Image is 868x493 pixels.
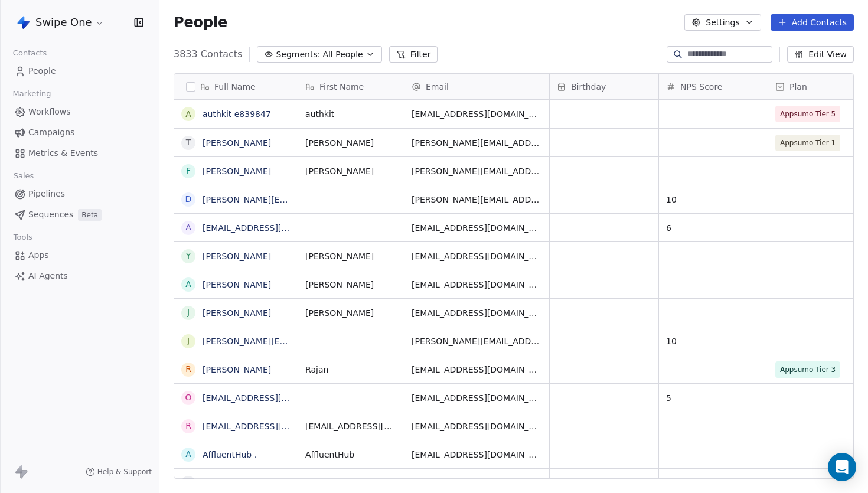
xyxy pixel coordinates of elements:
[276,48,320,61] span: Segments:
[185,193,192,205] div: d
[97,467,152,476] span: Help & Support
[186,250,191,262] div: Y
[17,15,31,30] img: Swipe%20One%20Logo%201-1.svg
[412,108,542,120] span: [EMAIL_ADDRESS][DOMAIN_NAME]
[412,477,542,489] span: [EMAIL_ADDRESS][DOMAIN_NAME]
[174,74,298,99] div: Full Name
[28,188,65,200] span: Pipelines
[187,306,190,319] div: J
[426,81,449,93] span: Email
[9,123,149,142] a: Campaigns
[78,209,102,221] span: Beta
[186,136,191,149] div: T
[571,81,606,93] span: Birthday
[203,337,416,346] a: [PERSON_NAME][EMAIL_ADDRESS][DOMAIN_NAME]
[828,453,856,481] div: Open Intercom Messenger
[203,450,257,459] a: AffluentHub .
[8,228,37,246] span: Tools
[412,449,542,461] span: [EMAIL_ADDRESS][DOMAIN_NAME]
[550,74,658,99] div: Birthday
[412,222,542,234] span: [EMAIL_ADDRESS][DOMAIN_NAME]
[187,335,190,347] div: j
[666,392,761,404] span: 5
[412,194,542,205] span: [PERSON_NAME][EMAIL_ADDRESS][DOMAIN_NAME]
[203,138,271,148] a: [PERSON_NAME]
[789,81,807,93] span: Plan
[203,195,416,204] a: [PERSON_NAME][EMAIL_ADDRESS][DOMAIN_NAME]
[780,137,836,149] span: Appsumo Tier 1
[404,74,549,99] div: Email
[780,108,836,120] span: Appsumo Tier 5
[185,391,191,404] div: o
[203,308,271,318] a: [PERSON_NAME]
[9,143,149,163] a: Metrics & Events
[185,448,191,461] div: A
[28,249,49,262] span: Apps
[28,65,56,77] span: People
[412,137,542,149] span: [PERSON_NAME][EMAIL_ADDRESS][PERSON_NAME][DOMAIN_NAME]
[298,74,404,99] div: First Name
[14,12,107,32] button: Swipe One
[412,279,542,290] span: [EMAIL_ADDRESS][DOMAIN_NAME]
[185,221,191,234] div: a
[412,420,542,432] span: [EMAIL_ADDRESS][DOMAIN_NAME]
[9,102,149,122] a: Workflows
[35,15,92,30] span: Swipe One
[203,252,271,261] a: [PERSON_NAME]
[9,61,149,81] a: People
[684,14,761,31] button: Settings
[412,392,542,404] span: [EMAIL_ADDRESS][DOMAIN_NAME]
[86,467,152,476] a: Help & Support
[412,307,542,319] span: [EMAIL_ADDRESS][DOMAIN_NAME]
[319,81,364,93] span: First Name
[185,420,191,432] div: r
[203,393,347,403] a: [EMAIL_ADDRESS][DOMAIN_NAME]
[8,167,39,185] span: Sales
[305,477,397,489] span: [PERSON_NAME]
[9,266,149,286] a: AI Agents
[8,44,52,62] span: Contacts
[28,106,71,118] span: Workflows
[28,147,98,159] span: Metrics & Events
[412,364,542,376] span: [EMAIL_ADDRESS][DOMAIN_NAME]
[203,365,271,374] a: [PERSON_NAME]
[174,47,242,61] span: 3833 Contacts
[305,307,397,319] span: [PERSON_NAME]
[203,109,271,119] a: authkit e839847
[305,364,397,376] span: Rajan
[186,165,191,177] div: F
[185,363,191,376] div: R
[680,81,722,93] span: NPS Score
[305,279,397,290] span: [PERSON_NAME]
[412,165,542,177] span: [PERSON_NAME][EMAIL_ADDRESS][DOMAIN_NAME]
[9,205,149,224] a: SequencesBeta
[305,449,397,461] span: AffluentHub
[771,14,854,31] button: Add Contacts
[28,270,68,282] span: AI Agents
[666,194,761,205] span: 10
[203,223,347,233] a: [EMAIL_ADDRESS][DOMAIN_NAME]
[666,477,761,489] span: 2
[203,478,271,488] a: [PERSON_NAME]
[174,14,227,31] span: People
[28,208,73,221] span: Sequences
[305,165,397,177] span: [PERSON_NAME]
[412,250,542,262] span: [EMAIL_ADDRESS][DOMAIN_NAME]
[389,46,438,63] button: Filter
[8,85,56,103] span: Marketing
[412,335,542,347] span: [PERSON_NAME][EMAIL_ADDRESS][DOMAIN_NAME]
[666,335,761,347] span: 10
[174,100,298,479] div: grid
[305,108,397,120] span: authkit
[185,476,191,489] div: A
[28,126,74,139] span: Campaigns
[780,364,836,376] span: Appsumo Tier 3
[203,422,347,431] a: [EMAIL_ADDRESS][DOMAIN_NAME]
[305,137,397,149] span: [PERSON_NAME]
[203,166,271,176] a: [PERSON_NAME]
[322,48,363,61] span: All People
[9,184,149,204] a: Pipelines
[9,246,149,265] a: Apps
[787,46,854,63] button: Edit View
[666,222,761,234] span: 6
